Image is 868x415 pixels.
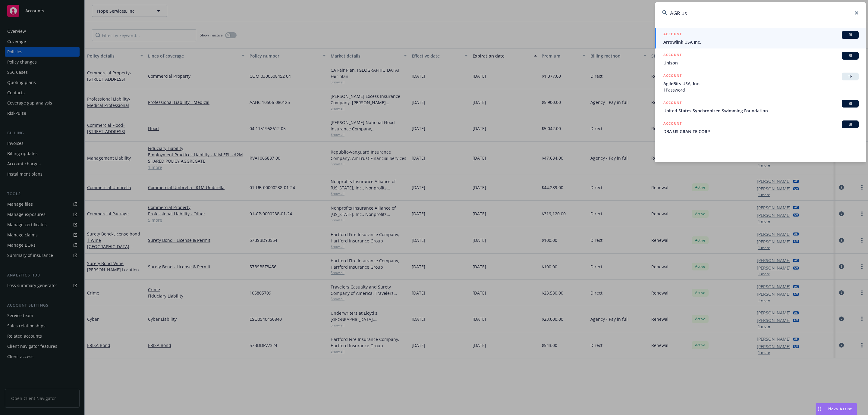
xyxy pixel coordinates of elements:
span: Arrowlink USA Inc. [663,39,859,45]
span: United States Synchronized Swimming Foundation [663,108,859,114]
div: Drag to move [816,403,823,415]
span: TR [844,74,856,79]
span: 1Password [663,87,859,93]
h5: ACCOUNT [663,73,682,80]
span: BI [844,122,856,127]
span: BI [844,53,856,58]
h5: ACCOUNT [663,120,682,128]
span: Nova Assist [828,406,852,411]
h5: ACCOUNT [663,52,682,59]
a: ACCOUNTTRAgileBits USA, Inc.1Password [655,69,866,96]
a: ACCOUNTBIUnited States Synchronized Swimming Foundation [655,96,866,117]
span: DBA US GRANITE CORP [663,128,859,135]
a: ACCOUNTBIArrowlink USA Inc. [655,28,866,48]
span: BI [844,101,856,106]
button: Nova Assist [816,403,857,415]
span: BI [844,32,856,38]
a: ACCOUNTBIUnison [655,48,866,69]
h5: ACCOUNT [663,100,682,107]
input: Search... [655,2,866,24]
span: AgileBits USA, Inc. [663,80,859,87]
h5: ACCOUNT [663,31,682,38]
span: Unison [663,60,859,66]
a: ACCOUNTBIDBA US GRANITE CORP [655,117,866,138]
